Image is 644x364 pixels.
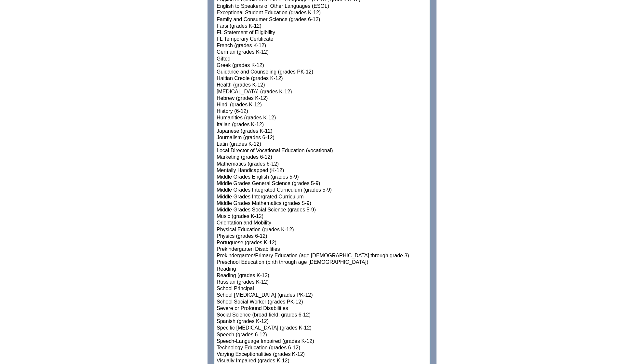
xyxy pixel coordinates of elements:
[216,273,428,279] option: Reading (grades K-12)
[216,62,428,69] option: Greek (grades K-12)
[216,345,428,351] option: Technology Education (grades 6-12)
[216,161,428,168] option: Mathematics (grades 6-12)
[216,141,428,148] option: Latin (grades K-12)
[216,259,428,266] option: Preschool Education (birth through age [DEMOGRAPHIC_DATA])
[216,49,428,56] option: German (grades K-12)
[216,168,428,174] option: Mentally Handicapped (K-12)
[216,292,428,299] option: School [MEDICAL_DATA] (grades PK-12)
[216,108,428,115] option: History (6-12)
[216,17,428,23] option: Family and Consumer Science (grades 6-12)
[216,89,428,95] option: [MEDICAL_DATA] (grades K-12)
[216,299,428,305] option: School Social Worker (grades PK-12)
[216,194,428,200] option: Middle Grades Intergrated Curriculum
[216,56,428,62] option: Gifted
[216,82,428,88] option: Health (grades K-12)
[216,233,428,240] option: Physics (grades 6-12)
[216,227,428,233] option: Physical Education (grades K-12)
[216,10,428,16] option: Exceptional Student Education (grades K-12)
[216,95,428,102] option: Hebrew (grades K-12)
[216,240,428,246] option: Portuguese (grades K-12)
[216,36,428,43] option: FL Temporary Certificate
[216,253,428,259] option: Prekindergarten/Primary Education (age [DEMOGRAPHIC_DATA] through grade 3)
[216,305,428,312] option: Severe or Profound Disabilities
[216,246,428,253] option: Prekindergarten Disabilities
[216,279,428,286] option: Russian (grades K-12)
[216,154,428,161] option: Marketing (grades 6-12)
[216,325,428,331] option: Specific [MEDICAL_DATA] (grades K-12)
[216,102,428,108] option: Hindi (grades K-12)
[216,75,428,82] option: Haitian Creole (grades K-12)
[216,332,428,338] option: Speech (grades 6-12)
[216,181,428,187] option: Middle Grades General Science (grades 5-9)
[216,207,428,213] option: Middle Grades Social Science (grades 5-9)
[216,3,428,10] option: English to Speakers of Other Languages (ESOL)
[216,351,428,358] option: Varying Exceptionalities (grades K-12)
[216,122,428,128] option: Italian (grades K-12)
[216,135,428,141] option: Journalism (grades 6-12)
[216,200,428,207] option: Middle Grades Mathematics (grades 5-9)
[216,286,428,292] option: School Principal
[216,115,428,121] option: Humanities (grades K-12)
[216,30,428,36] option: FL Statement of Eligibility
[216,338,428,345] option: Speech-Language Impaired (grades K-12)
[216,43,428,49] option: French (grades K-12)
[216,318,428,325] option: Spanish (grades K-12)
[216,23,428,30] option: Farsi (grades K-12)
[216,174,428,181] option: Middle Grades English (grades 5-9)
[216,220,428,226] option: Orientation and Mobility
[216,213,428,220] option: Music (grades K-12)
[216,187,428,194] option: Middle Grades Integrated Curriculum (grades 5-9)
[216,312,428,318] option: Social Science (broad field; grades 6-12)
[216,128,428,135] option: Japanese (grades K-12)
[216,69,428,75] option: Guidance and Counseling (grades PK-12)
[216,266,428,273] option: Reading
[216,148,428,154] option: Local Director of Vocational Education (vocational)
